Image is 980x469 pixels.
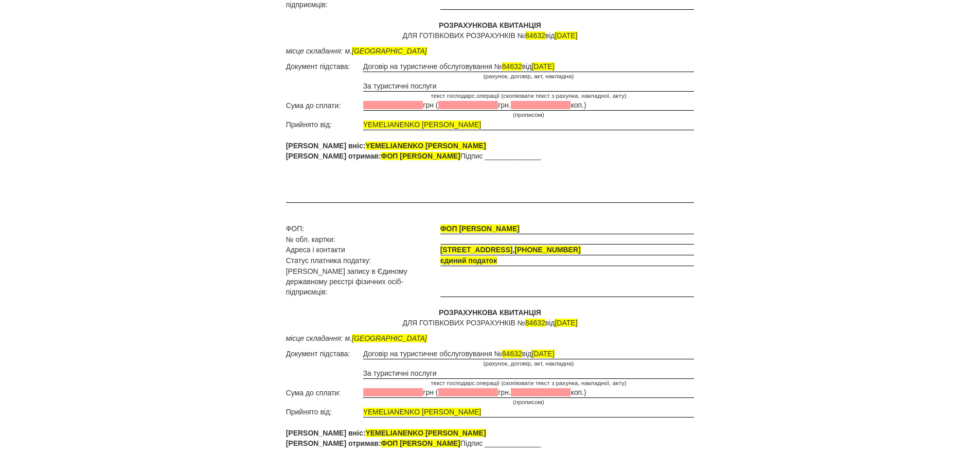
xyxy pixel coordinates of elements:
td: Адреса і контакти [286,245,440,255]
span: ФОП [PERSON_NAME] [440,224,520,233]
span: YEMELIANENKO [PERSON_NAME] [365,429,486,437]
span: ФОП [PERSON_NAME] [381,152,460,160]
td: Документ підстава: [286,349,363,359]
span: YEMELIANENKO [PERSON_NAME] [363,120,482,129]
span: [DATE] [531,62,554,71]
span: [DATE] [555,319,577,327]
span: 84632 [502,62,522,71]
td: текст господарс.операції (скопіювати текст з рахунка, накладної, акту) [363,378,694,387]
i: місце складання: м. [286,47,427,55]
b: [PERSON_NAME] отримав: [286,439,460,447]
td: Прийнято від: [286,119,363,130]
span: [GEOGRAPHIC_DATA] [352,334,427,342]
span: [STREET_ADDRESS] [440,246,513,254]
td: № обл. картки: [286,234,440,245]
td: (рахунок, договір, акт, накладна) [363,72,694,81]
span: [GEOGRAPHIC_DATA] [352,47,427,55]
span: [PHONE_NUMBER] [514,246,580,254]
td: (прописом) [363,398,694,407]
td: За туристичні послуги [363,81,694,92]
td: Договір на туристичне обслуговування № від [363,61,694,72]
td: Прийнято від: [286,407,363,418]
p: Підпис ______________ [286,428,694,448]
span: ФОП [PERSON_NAME] [381,439,460,447]
b: РОЗРАХУНКОВА КВИТАНЦІЯ [439,21,541,29]
p: ДЛЯ ГОТІВКОВИХ РОЗРАХУНКІВ № від [286,307,694,328]
span: єдиний податок [440,256,497,265]
span: 84632 [525,31,545,40]
td: (прописом) [363,111,694,119]
td: Сума до сплати: [286,387,363,398]
td: , [440,245,694,255]
b: [PERSON_NAME] отримав: [286,152,460,160]
span: YEMELIANENKO [PERSON_NAME] [363,408,482,416]
td: За туристичні послуги [363,368,694,379]
td: Документ підстава: [286,61,363,72]
td: грн ( грн. коп.) [363,387,694,398]
td: ФОП: [286,223,440,234]
b: [PERSON_NAME] вніс: [286,429,486,437]
td: (рахунок, договір, акт, накладна) [363,359,694,368]
b: [PERSON_NAME] вніс: [286,142,486,150]
td: Статус платника податку: [286,255,440,266]
td: [PERSON_NAME] запису в Єдиному державному реєстрі фізичних осіб-підприємців: [286,266,440,297]
span: [DATE] [531,350,554,358]
td: текст господарс.операції (скопіювати текст з рахунка, накладної, акту) [363,91,694,100]
i: місце складання: м. [286,334,427,342]
span: YEMELIANENKO [PERSON_NAME] [365,142,486,150]
td: Договір на туристичне обслуговування № від [363,349,694,359]
b: РОЗРАХУНКОВА КВИТАНЦІЯ [439,308,541,317]
p: Підпис ______________ [286,141,694,161]
td: Сума до сплати: [286,100,363,111]
td: грн ( грн. коп.) [363,100,694,111]
span: 84632 [525,319,545,327]
span: [DATE] [555,31,577,40]
span: 84632 [502,350,522,358]
p: ДЛЯ ГОТІВКОВИХ РОЗРАХУНКІВ № від [286,20,694,41]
